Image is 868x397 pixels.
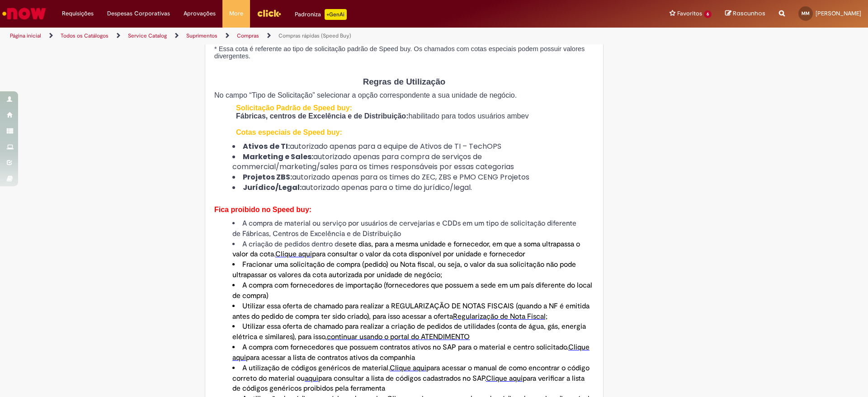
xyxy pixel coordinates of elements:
li: Utilizar essa oferta de chamado para realizar a REGULARIZAÇÃO DE NOTAS FISCAIS (quando a NF é emi... [232,301,594,322]
li: A utilização de códigos genéricos de material. [232,363,594,394]
li: Utilizar essa oferta de chamado para realizar a criação de pedidos de utilidades (conta de água, ... [232,321,594,342]
span: Despesas Corporativas [107,9,170,18]
ul: Trilhas de página [7,28,572,44]
span: Solicitação Padrão de Speed buy: [236,104,352,112]
span: No campo “Tipo de Solicitação” selecionar a opção correspondente a sua unidade de negócio. [214,91,517,99]
li: A compra com fornecedores de importação (fornecedores que possuem a sede em um país diferente do ... [232,280,594,301]
span: autorizado apenas para compra de serviços de commercial/marketing/sales para os times responsávei... [232,151,514,172]
p: +GenAi [325,9,347,20]
li: A compra de material ou serviço por usuários de cervejarias e CDDs em um tipo de solicitação dife... [232,218,594,239]
div: Padroniza [295,9,347,20]
span: 6 [704,10,712,18]
strong: Ativos [243,141,268,151]
span: * Essa cota é referente ao tipo de solicitação padrão de Speed buy. Os chamados com cotas especia... [214,45,585,60]
img: ServiceNow [1,5,47,23]
span: Fica proibido no Speed buy: [214,206,311,213]
span: Cotas especiais de Speed buy: [236,128,342,136]
li: A compra com fornecedores que possuem contratos ativos no SAP para o material e centro solicitado. [232,342,594,363]
a: Clique aqui [390,364,426,373]
span: Aprovações [184,9,216,18]
span: Regras de Utilização [363,77,445,86]
span: habilitado para todos usuários ambev [408,112,528,120]
a: Clique aqui [275,250,312,259]
a: Service Catalog [128,32,167,39]
a: continuar usando o portal do ATENDIMENTO [327,332,470,341]
a: Compras [237,32,259,39]
span: autorizado apenas para os times do ZEC, ZBS e PMO CENG Projetos [292,172,529,182]
a: Compras rápidas (Speed Buy) [278,32,351,39]
span: Fábricas, centros de Excelência e de Distribuição: [236,112,408,120]
a: Rascunhos [725,9,765,18]
span: [PERSON_NAME] [816,9,861,17]
span: para verificar a lista de códigos genéricos proibidos pela ferramenta [232,374,585,393]
a: Clique aqui [486,374,523,383]
span: Rascunhos [733,9,765,18]
span: More [229,9,243,18]
img: click_logo_yellow_360x200.png [257,6,281,20]
a: Clique aqui [232,343,590,362]
span: MM [802,10,810,16]
strong: Marketing e Sales: [243,151,313,162]
a: Página inicial [10,32,41,39]
span: sete dias, para a mesma unidade e fornecedor, em que a soma ultrapassa o valor da cota. [232,240,580,259]
a: Suprimentos [186,32,217,39]
span: para consultar a lista de códigos cadastrados no SAP. [318,374,486,383]
li: A criação de pedidos dentro de [232,239,594,260]
span: para consultar o valor da cota disponível por unidade e fornecedor [312,250,525,259]
strong: de TI: [269,141,290,151]
a: Regularização de Nota Fiscal; [453,312,547,321]
li: Fracionar uma solicitação de compra (pedido) ou Nota fiscal, ou seja, o valor da sua solicitação ... [232,260,594,280]
strong: Projetos ZBS: [243,172,292,182]
strong: Jurídico/Legal: [243,182,302,193]
span: autorizado apenas para a equipe de Ativos de TI – TechOPS [268,141,501,151]
span: Favoritos [677,9,702,18]
a: Todos os Catálogos [61,32,108,39]
span: autorizado apenas para o time do jurídico/legal. [302,182,472,193]
a: aqui [305,374,318,383]
span: para acessar a lista de contratos ativos da companhia [246,353,415,362]
span: Requisições [62,9,94,18]
span: para acessar o manual de como encontrar o código correto do material ou [232,364,590,383]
